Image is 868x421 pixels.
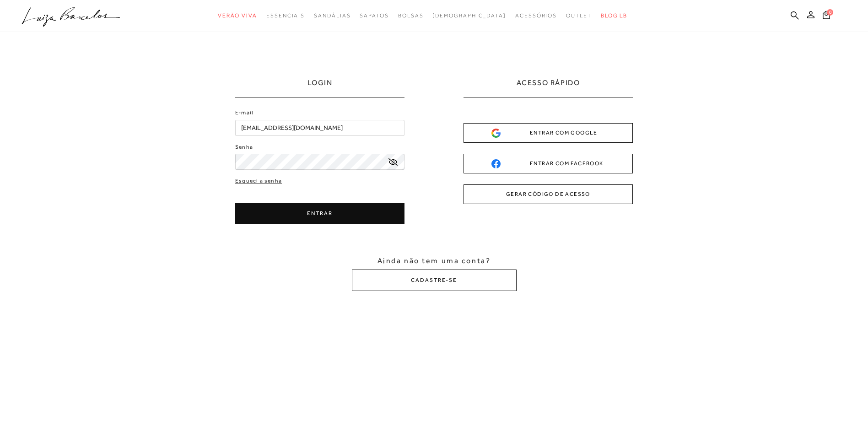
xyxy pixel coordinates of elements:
button: GERAR CÓDIGO DE ACESSO [464,184,633,204]
button: 0 [820,10,833,22]
label: Senha [235,143,253,151]
a: categoryNavScreenReaderText [515,7,557,24]
a: Esqueci a senha [235,177,282,185]
a: BLOG LB [601,7,627,24]
a: categoryNavScreenReaderText [566,7,592,24]
a: categoryNavScreenReaderText [314,7,350,24]
h2: ACESSO RÁPIDO [517,78,580,97]
a: categoryNavScreenReaderText [398,7,424,24]
a: categoryNavScreenReaderText [266,7,305,24]
a: noSubCategoriesText [432,7,506,24]
span: Outlet [566,12,592,19]
input: E-mail [235,120,404,136]
span: Bolsas [398,12,424,19]
span: Sandálias [314,12,350,19]
span: [DEMOGRAPHIC_DATA] [432,12,506,19]
a: categoryNavScreenReaderText [218,7,257,24]
button: ENTRAR COM FACEBOOK [464,154,633,173]
a: categoryNavScreenReaderText [360,7,388,24]
span: Essenciais [266,12,305,19]
button: ENTRAR [235,203,404,224]
button: CADASTRE-SE [352,270,517,291]
h1: LOGIN [307,78,333,97]
label: E-mail [235,108,253,117]
span: Ainda não tem uma conta? [377,256,491,266]
span: BLOG LB [601,12,627,19]
span: Sapatos [360,12,388,19]
div: ENTRAR COM FACEBOOK [491,159,605,168]
div: ENTRAR COM GOOGLE [491,128,605,138]
span: Verão Viva [218,12,257,19]
span: Acessórios [515,12,557,19]
button: ENTRAR COM GOOGLE [464,123,633,143]
a: exibir senha [388,158,398,165]
span: 0 [827,9,833,16]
